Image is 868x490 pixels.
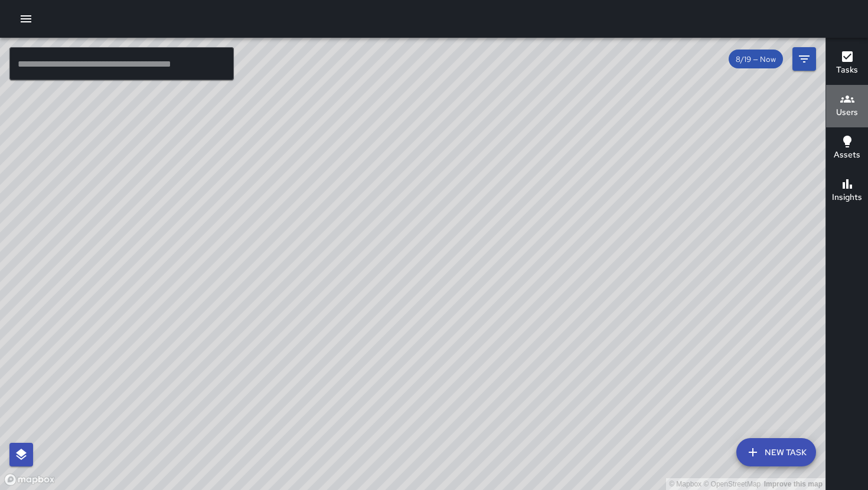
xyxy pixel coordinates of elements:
[736,438,816,466] button: New Task
[826,127,868,170] button: Assets
[836,106,858,119] h6: Users
[826,42,868,85] button: Tasks
[832,191,862,204] h6: Insights
[729,54,783,64] span: 8/19 — Now
[834,149,860,162] h6: Assets
[826,170,868,212] button: Insights
[836,64,858,77] h6: Tasks
[792,47,816,71] button: Filters
[826,85,868,127] button: Users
